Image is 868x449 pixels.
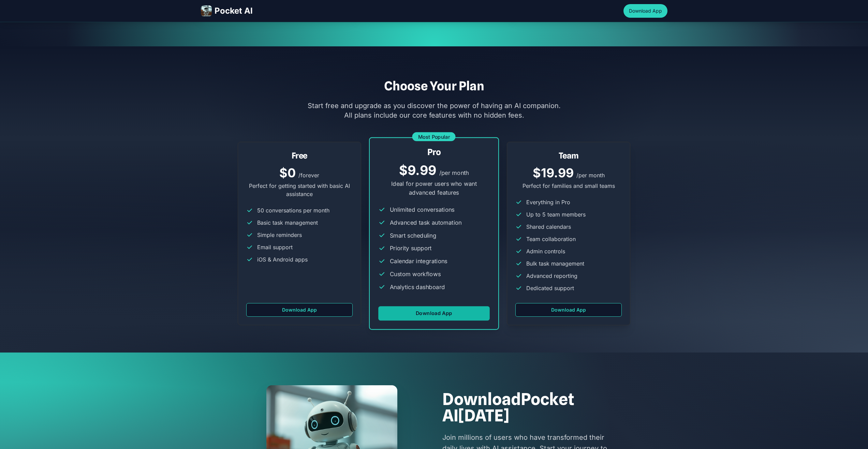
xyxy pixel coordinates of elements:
[442,391,631,424] h2: Download [DATE]
[399,162,436,178] span: $9.99
[439,169,469,176] span: / per month
[623,4,667,18] button: Download App
[526,272,577,280] span: Advanced reporting
[257,219,318,227] span: Basic task management
[279,165,296,180] span: $0
[390,257,447,265] span: Calendar integrations
[257,255,308,264] span: iOS & Android apps
[576,172,605,179] span: / per month
[257,231,302,239] span: Simple reminders
[390,244,432,252] span: Priority support
[246,150,353,161] h3: Free
[390,282,445,291] span: Analytics dashboard
[257,243,293,251] span: Email support
[515,150,622,161] h3: Team
[201,79,667,93] h2: Choose Your Plan
[412,132,456,141] span: Most Popular
[515,182,622,190] p: Perfect for families and small teams
[303,101,565,120] p: Start free and upgrade as you discover the power of having an AI companion. All plans include our...
[378,179,489,196] p: Ideal for power users who want advanced features
[215,5,253,16] span: Pocket AI
[526,247,565,255] span: Admin controls
[298,172,319,179] span: / forever
[390,270,441,278] span: Custom workflows
[526,259,584,268] span: Bulk task management
[533,165,574,180] span: $19.99
[515,303,622,317] button: Download App
[257,206,329,214] span: 50 conversations per month
[526,198,570,206] span: Everything in Pro
[526,284,574,292] span: Dedicated support
[442,389,574,425] span: Pocket AI
[526,223,571,231] span: Shared calendars
[246,182,353,198] p: Perfect for getting started with basic AI assistance
[390,231,437,239] span: Smart scheduling
[246,303,353,317] button: Download App
[526,210,586,219] span: Up to 5 team members
[201,5,212,16] img: Pocket AI robot mascot
[378,306,489,320] button: Download App
[390,218,462,226] span: Advanced task automation
[390,205,455,214] span: Unlimited conversations
[378,146,489,158] h3: Pro
[526,235,576,243] span: Team collaboration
